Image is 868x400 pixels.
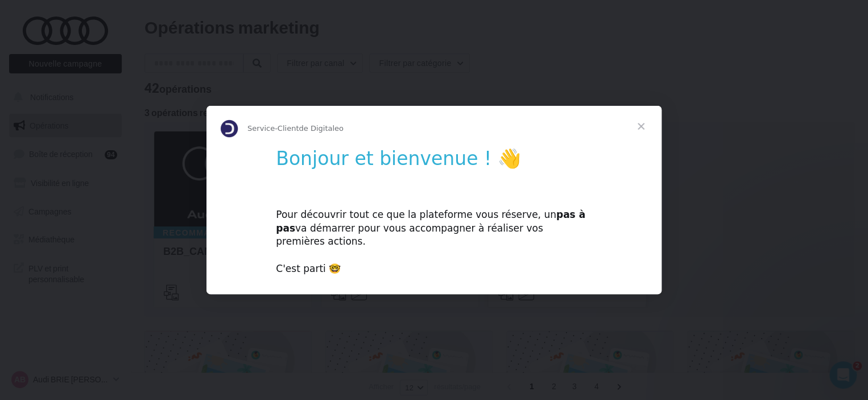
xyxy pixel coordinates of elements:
[276,147,592,178] h1: Bonjour et bienvenue ! 👋
[276,195,592,276] div: Pour découvrir tout ce que la plateforme vous réserve, un va démarrer pour vous accompagner à réa...
[276,209,585,234] b: pas à pas
[247,124,299,133] span: Service-Client
[299,124,344,133] span: de Digitaleo
[621,106,662,147] span: Fermer
[220,119,238,138] img: Profile image for Service-Client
